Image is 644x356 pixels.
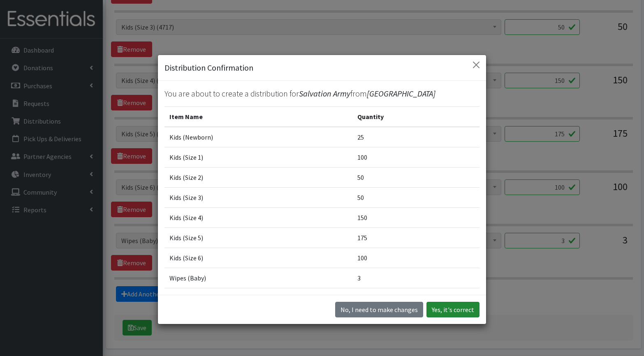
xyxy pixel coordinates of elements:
[335,302,423,317] button: No I need to make changes
[367,88,436,99] span: [GEOGRAPHIC_DATA]
[164,87,480,100] p: You are about to create a distribution for from
[164,147,352,168] td: Kids (Size 1)
[352,147,480,168] td: 100
[164,248,352,268] td: Kids (Size 6)
[352,228,480,248] td: 175
[352,188,480,208] td: 50
[352,127,480,147] td: 25
[426,302,480,317] button: Yes, it's correct
[164,127,352,147] td: Kids (Newborn)
[164,62,253,74] h5: Distribution Confirmation
[470,58,483,71] button: Close
[164,168,352,188] td: Kids (Size 2)
[352,268,480,288] td: 3
[352,168,480,188] td: 50
[164,107,352,127] th: Item Name
[164,208,352,228] td: Kids (Size 4)
[352,208,480,228] td: 150
[352,248,480,268] td: 100
[164,228,352,248] td: Kids (Size 5)
[164,188,352,208] td: Kids (Size 3)
[352,107,480,127] th: Quantity
[299,88,350,99] span: Salvation Army
[164,268,352,288] td: Wipes (Baby)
